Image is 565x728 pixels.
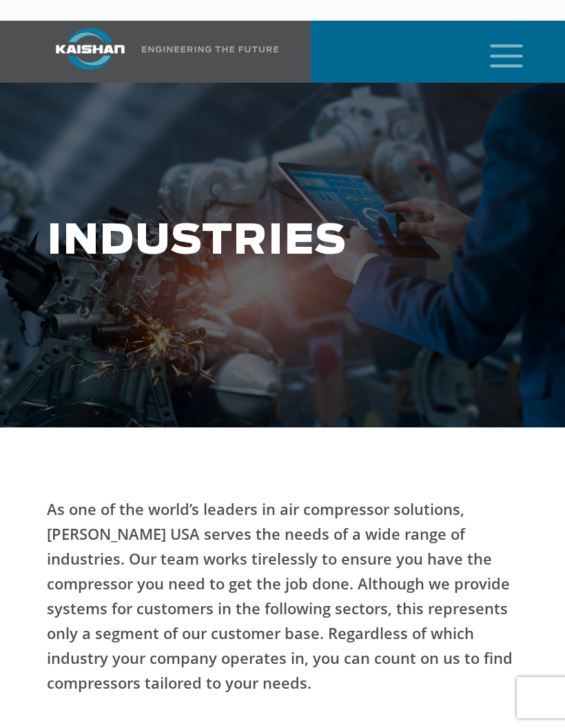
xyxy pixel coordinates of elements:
[39,21,279,83] a: Kaishan USA
[47,496,526,695] p: As one of the world’s leaders in air compressor solutions, [PERSON_NAME] USA serves the needs of ...
[484,40,508,63] a: mobile menu
[47,219,234,265] h1: INDUSTRIES
[142,46,278,52] img: Engineering the future
[39,28,142,70] img: kaishan logo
